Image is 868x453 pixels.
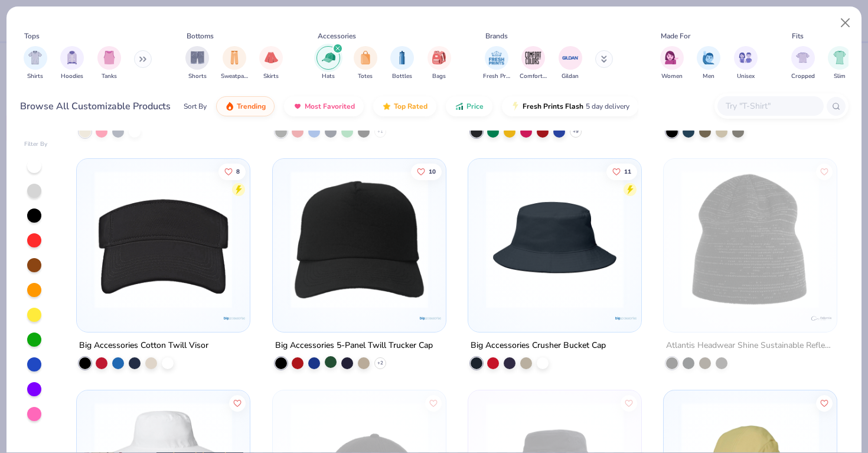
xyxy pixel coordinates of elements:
[20,99,171,113] div: Browse All Customizable Products
[697,46,720,81] button: filter button
[702,51,715,64] img: Men Image
[428,46,451,81] button: filter button
[833,51,846,64] img: Slim Image
[621,395,637,411] button: Like
[665,51,678,64] img: Women Image
[284,96,364,116] button: Most Favorited
[322,51,335,64] img: Hats Image
[791,46,815,81] div: filter for Cropped
[89,171,238,308] img: ecdefd98-421d-4917-91cb-4a493e746c0b
[523,102,583,111] span: Fresh Prints Flash
[97,46,121,81] div: filter for Tanks
[377,360,383,367] span: + 2
[285,171,434,308] img: e09f65cd-7531-4213-a15e-64e7ffa3f5ca
[828,46,851,81] div: filter for Slim
[218,163,246,180] button: Like
[263,72,279,81] span: Skirts
[834,12,857,34] button: Close
[318,31,356,41] div: Accessories
[103,51,116,64] img: Tanks Image
[60,46,84,81] div: filter for Hoodies
[390,46,414,81] button: filter button
[559,46,582,81] button: filter button
[485,31,508,41] div: Brands
[97,46,121,81] button: filter button
[676,171,825,308] img: d6afbcd6-9bae-4ac9-936d-74344f8e7a6a
[316,46,340,81] button: filter button
[446,96,492,116] button: Price
[434,171,583,308] img: 25328b7d-c428-47db-8da6-576d27994639
[734,46,758,81] button: filter button
[359,51,372,64] img: Totes Image
[725,99,815,113] input: Try "T-Shirt"
[223,307,247,330] img: Big Accessories logo
[480,171,629,308] img: 907564ba-4bd8-4a60-bad2-58ad48693681
[520,46,547,81] button: filter button
[428,168,435,174] span: 10
[24,46,47,81] div: filter for Shirts
[629,171,779,308] img: 487e0961-b45e-45eb-be5e-af6a6f8dce7a
[225,102,234,111] img: trending.gif
[396,51,409,64] img: Bottles Image
[432,72,446,81] span: Bags
[221,46,248,81] button: filter button
[24,31,40,41] div: Tops
[221,72,248,81] span: Sweatpants
[562,49,579,67] img: Gildan Image
[185,46,209,81] button: filter button
[573,128,579,135] span: + 9
[410,163,441,180] button: Like
[185,46,209,81] div: filter for Shorts
[382,102,391,111] img: TopRated.gif
[305,102,355,111] span: Most Favorited
[61,72,83,81] span: Hoodies
[524,49,542,67] img: Comfort Colors Image
[373,96,436,116] button: Top Rated
[428,46,451,81] div: filter for Bags
[697,46,720,81] div: filter for Men
[188,72,207,81] span: Shorts
[229,395,246,411] button: Like
[316,46,340,81] div: filter for Hats
[265,51,278,64] img: Skirts Image
[660,46,684,81] div: filter for Women
[237,102,266,111] span: Trending
[187,31,214,41] div: Bottoms
[390,46,414,81] div: filter for Bottles
[796,51,810,64] img: Cropped Image
[471,338,606,353] div: Big Accessories Crusher Bucket Cap
[660,46,684,81] button: filter button
[520,72,547,81] span: Comfort Colors
[739,51,752,64] img: Unisex Image
[810,307,833,330] img: Atlantis Headwear logo
[791,46,815,81] button: filter button
[661,31,690,41] div: Made For
[66,51,79,64] img: Hoodies Image
[221,46,248,81] div: filter for Sweatpants
[27,72,43,81] span: Shirts
[419,307,442,330] img: Big Accessories logo
[102,72,117,81] span: Tanks
[483,46,510,81] div: filter for Fresh Prints
[816,163,833,180] button: Like
[228,51,241,64] img: Sweatpants Image
[559,46,582,81] div: filter for Gildan
[624,168,631,174] span: 11
[816,395,833,411] button: Like
[791,72,815,81] span: Cropped
[259,46,283,81] div: filter for Skirts
[614,307,638,330] img: Big Accessories logo
[259,46,283,81] button: filter button
[488,49,505,67] img: Fresh Prints Image
[79,338,208,353] div: Big Accessories Cotton Twill Visor
[466,102,484,111] span: Price
[322,72,335,81] span: Hats
[511,102,520,111] img: flash.gif
[425,395,441,411] button: Like
[606,163,637,180] button: Like
[483,72,510,81] span: Fresh Prints
[703,72,714,81] span: Men
[24,46,47,81] button: filter button
[275,338,433,353] div: Big Accessories 5-Panel Twill Trucker Cap
[354,46,377,81] button: filter button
